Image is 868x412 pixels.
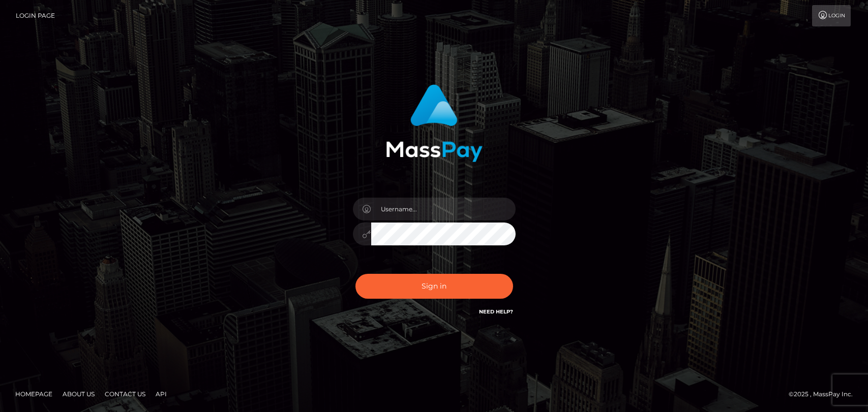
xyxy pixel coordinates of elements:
a: Contact Us [101,386,149,402]
a: Homepage [11,386,56,402]
a: API [152,386,171,402]
a: Login [812,5,851,26]
a: Login Page [16,5,55,26]
a: About Us [58,386,99,402]
div: © 2025 , MassPay Inc. [789,389,860,400]
img: MassPay Login [386,84,483,162]
a: Need Help? [479,308,513,315]
input: Username... [371,198,516,220]
button: Sign in [355,274,513,299]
